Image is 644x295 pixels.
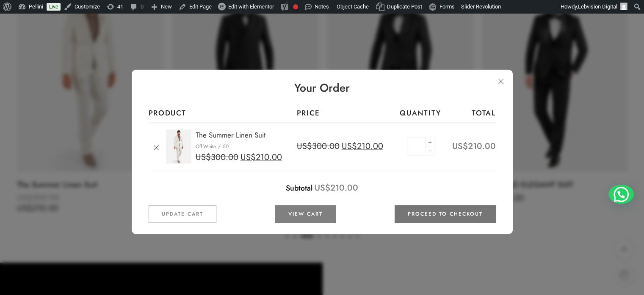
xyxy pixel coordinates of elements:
[149,80,496,96] h3: Your Order
[196,151,211,163] span: US$
[286,183,312,194] span: Subtotal
[196,151,238,163] bdi: 300.00
[407,138,426,156] input: Product quantity
[47,3,61,11] a: Live
[223,143,229,151] p: 50
[341,140,357,153] span: US$
[296,140,339,153] bdi: 300.00
[461,3,501,10] span: Slider Revolution
[196,130,265,140] a: The Summer Linen Suit
[395,104,446,123] th: Quantity
[240,151,256,163] span: US$
[315,182,330,194] span: US$
[446,104,495,123] th: Total
[228,3,274,10] span: Edit with Elementor
[452,140,468,153] span: US$
[149,104,297,123] th: Product
[395,205,496,223] a: Proceed to checkout
[293,4,298,9] div: Focus keyphrase not set
[296,104,395,123] th: Price
[315,182,358,194] bdi: 210.00
[341,140,383,153] bdi: 210.00
[240,151,282,163] bdi: 210.00
[196,143,216,151] p: Off-White
[578,3,617,10] span: Lebvision Digital
[149,140,164,156] a: Remove
[296,140,312,153] span: US$
[493,74,509,89] a: Close (Esc)
[452,140,496,153] bdi: 210.00
[149,205,216,223] a: Update Cart
[275,205,336,223] a: View cart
